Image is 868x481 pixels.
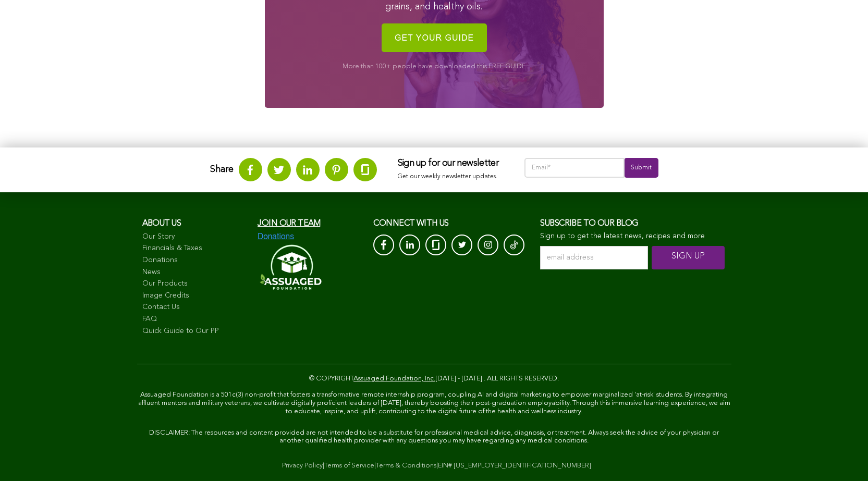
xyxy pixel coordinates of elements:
a: Assuaged Foundation, Inc. [353,375,435,382]
h3: Subscribe to our blog [540,218,726,229]
input: SIGN UP [652,246,725,269]
input: email address [540,246,648,269]
img: Get your guide [382,18,487,57]
a: EIN# [US_EMPLOYER_IDENTIFICATION_NUMBER] [438,462,591,469]
p: More than 100+ people have downloaded this FREE GUIDE [286,63,583,71]
span: DISCLAIMER: The resources and content provided are not intended to be a substitute for profession... [149,429,719,445]
img: glassdoor.svg [361,164,369,175]
span: CONNECT with us [373,219,449,228]
a: Join our team [258,219,320,228]
a: Terms & Conditions [376,462,436,469]
strong: Share [210,165,234,174]
p: Get our weekly newsletter updates. [398,171,504,183]
a: Our Story [142,232,248,242]
span: Assuaged Foundation is a 501c(3) non-profit that fosters a transformative remote internship progr... [138,391,730,414]
span: © COPYRIGHT [DATE] - [DATE] . ALL RIGHTS RESERVED. [309,375,559,382]
img: Donations [258,232,294,241]
a: Donations [142,255,248,266]
span: About us [142,219,181,228]
a: FAQ [142,314,248,325]
h3: Sign up for our newsletter [398,158,504,169]
img: Tik-Tok-Icon [510,240,518,250]
a: Quick Guide to Our PP [142,326,248,337]
a: Financials & Taxes [142,243,248,254]
input: Submit [625,158,658,178]
div: | | | [137,461,731,471]
a: News [142,267,248,278]
iframe: Chat Widget [816,431,868,481]
a: Image Credits [142,291,248,301]
a: Privacy Policy [282,462,323,469]
img: Assuaged-Foundation-Logo-White [258,241,322,293]
a: Our Products [142,279,248,289]
a: Terms of Service [324,462,374,469]
input: Email* [524,158,625,178]
img: glassdoor_White [432,240,439,250]
a: Contact Us [142,302,248,313]
p: Sign up to get the latest news, recipes and more [540,232,726,241]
